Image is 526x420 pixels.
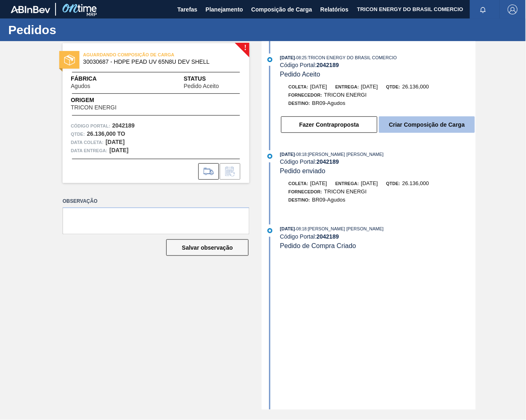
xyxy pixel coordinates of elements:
[312,197,346,203] span: BR09-Agudos
[324,92,367,98] span: TRICON ENERGI
[335,84,359,89] span: Entrega:
[280,152,295,157] span: [DATE]
[71,122,110,130] span: Código Portal:
[64,55,75,65] img: status
[289,181,308,186] span: Coleta:
[112,122,135,129] strong: 2042189
[220,163,240,180] div: Informar alteração no pedido
[312,100,346,106] span: BR09-Agudos
[11,6,50,13] img: TNhmsLtSVTkK8tSr43FrP2fwEKptu5GPRR3wAAAABJRU5ErkJggg==
[71,146,107,155] span: Data entrega:
[268,154,272,159] img: atual
[71,96,140,104] span: Origem
[268,228,272,233] img: atual
[470,4,496,15] button: Notificações
[83,51,198,59] span: AGUARDANDO COMPOSIÇÃO DE CARGA
[307,55,397,60] span: : TRICON ENERGY DO BRASIL COMERCIO
[317,158,339,165] strong: 2042189
[63,195,249,207] label: Observação
[310,180,327,186] span: [DATE]
[295,56,307,60] span: - 08:25
[166,239,249,256] button: Salvar observação
[307,152,384,157] span: : [PERSON_NAME] [PERSON_NAME]
[317,233,339,240] strong: 2042189
[295,227,307,231] span: - 08:18
[379,116,475,133] button: Criar Composição de Carga
[281,116,377,133] button: Fazer Contraproposta
[307,226,384,231] span: : [PERSON_NAME] [PERSON_NAME]
[268,57,272,62] img: atual
[177,5,198,14] span: Tarefas
[106,139,125,145] strong: [DATE]
[289,101,310,106] span: Destino:
[87,130,125,137] strong: 26.136,000 TO
[386,84,400,89] span: Qtde:
[198,163,219,180] div: Ir para Composição de Carga
[280,167,326,174] span: Pedido enviado
[280,158,476,165] div: Código Portal:
[280,242,356,249] span: Pedido de Compra Criado
[361,180,378,186] span: [DATE]
[289,84,308,89] span: Coleta:
[280,62,476,68] div: Código Portal:
[386,181,400,186] span: Qtde:
[310,84,327,90] span: [DATE]
[71,83,90,89] span: Agudos
[280,226,295,231] span: [DATE]
[184,74,241,83] span: Status
[335,181,359,186] span: Entrega:
[324,188,367,195] span: TRICON ENERGI
[71,74,116,83] span: Fábrica
[83,59,233,65] span: 30030687 - HDPE PEAD UV 65N8U DEV SHELL
[251,5,312,14] span: Composição de Carga
[280,233,476,240] div: Código Portal:
[317,62,339,68] strong: 2042189
[109,147,128,153] strong: [DATE]
[280,55,295,60] span: [DATE]
[71,138,104,146] span: Data coleta:
[289,93,322,97] span: Fornecedor:
[71,104,116,111] span: TRICON ENERGI
[508,5,518,14] img: Logout
[321,5,349,14] span: Relatórios
[184,83,219,89] span: Pedido Aceito
[71,130,85,138] span: Qtde :
[289,189,322,194] span: Fornecedor:
[280,71,321,78] span: Pedido Aceito
[403,84,429,90] span: 26.136,000
[361,84,378,90] span: [DATE]
[295,152,307,157] span: - 08:18
[403,180,429,186] span: 26.136,000
[289,197,310,202] span: Destino:
[206,5,243,14] span: Planejamento
[8,25,154,35] h1: Pedidos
